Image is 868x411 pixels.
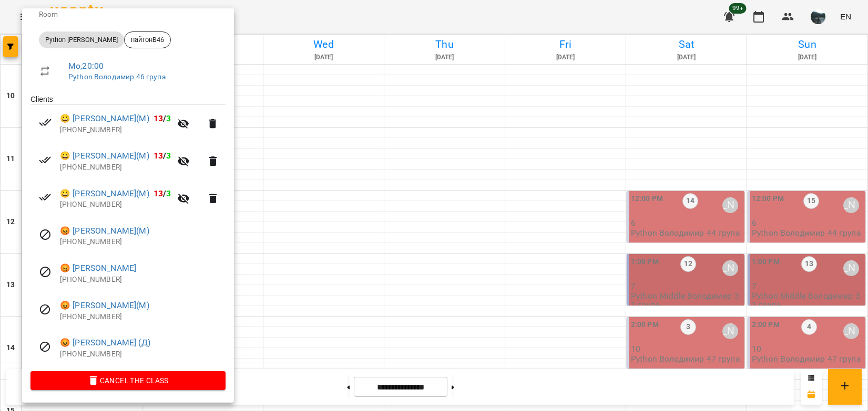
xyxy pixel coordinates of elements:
svg: Visit canceled [39,341,52,353]
span: пайтонВ46 [125,35,170,45]
a: Mo , 20:00 [68,61,104,71]
p: [PHONE_NUMBER] [60,199,171,210]
a: Python Володимир 46 група [68,72,166,81]
p: Room [39,9,217,20]
a: 😡 [PERSON_NAME](М) [60,225,149,237]
ul: Clients [30,94,226,371]
b: / [154,188,171,198]
span: 13 [154,188,163,198]
div: пайтонВ46 [124,31,171,48]
svg: Visit canceled [39,303,52,316]
p: [PHONE_NUMBER] [60,125,171,135]
p: [PHONE_NUMBER] [60,237,226,247]
a: 😡 [PERSON_NAME] (Д) [60,336,150,349]
span: 13 [154,151,163,161]
b: / [154,151,171,161]
span: 3 [166,113,171,123]
span: 3 [166,188,171,198]
a: 😀 [PERSON_NAME](М) [60,150,149,162]
a: 😀 [PERSON_NAME](М) [60,112,149,125]
svg: Paid [39,154,52,166]
p: [PHONE_NUMBER] [60,349,226,360]
a: 😡 [PERSON_NAME] [60,262,136,275]
svg: Paid [39,191,52,204]
svg: Visit canceled [39,228,52,241]
span: 13 [154,113,163,123]
a: 😡 [PERSON_NAME](М) [60,299,149,312]
p: [PHONE_NUMBER] [60,312,226,322]
a: 😀 [PERSON_NAME](М) [60,187,149,200]
b: / [154,113,171,123]
span: Cancel the class [39,374,217,387]
svg: Visit canceled [39,266,52,278]
p: [PHONE_NUMBER] [60,275,226,285]
span: Python [PERSON_NAME] [39,35,124,45]
svg: Paid [39,116,52,129]
span: 3 [166,151,171,161]
button: Cancel the class [30,371,226,390]
p: [PHONE_NUMBER] [60,162,171,173]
